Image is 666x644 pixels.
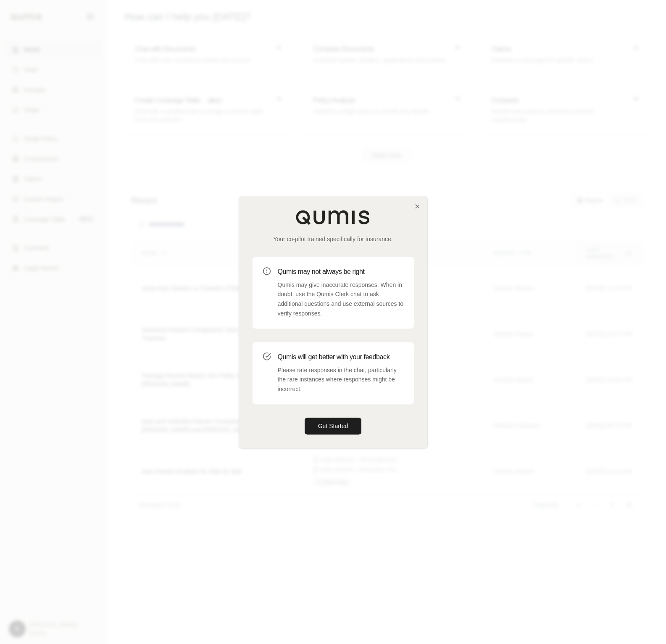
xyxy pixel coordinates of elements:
p: Please rate responses in the chat, particularly the rare instances where responses might be incor... [278,365,404,394]
p: Your co-pilot trained specifically for insurance. [253,235,414,243]
h3: Qumis will get better with your feedback [278,352,404,362]
button: Get Started [305,418,362,434]
img: Qumis Logo [295,210,371,225]
p: Qumis may give inaccurate responses. When in doubt, use the Qumis Clerk chat to ask additional qu... [278,280,404,318]
h3: Qumis may not always be right [278,267,404,277]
